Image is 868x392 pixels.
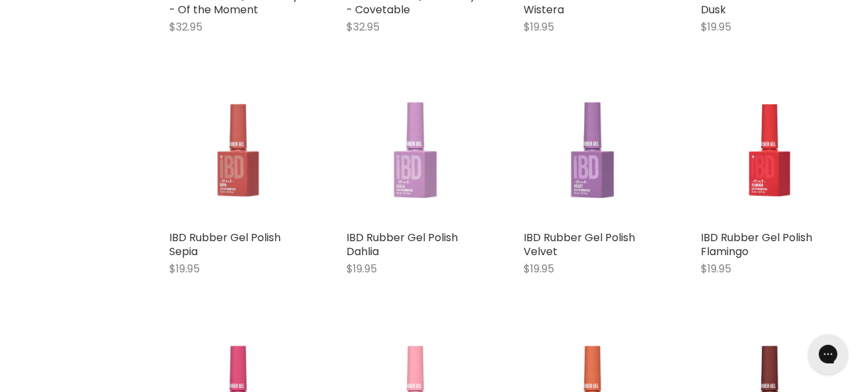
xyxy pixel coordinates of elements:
span: $19.95 [701,261,731,276]
img: IBD Rubber Gel Polish Dahlia [346,86,484,224]
img: IBD Rubber Gel Polish Flamingo [701,86,838,224]
span: $19.95 [169,261,200,276]
span: $19.95 [524,261,554,276]
a: IBD Rubber Gel Polish Flamingo [701,230,812,259]
a: IBD Rubber Gel Polish Sepia [169,230,281,259]
a: IBD Rubber Gel Polish Velvet [524,230,635,259]
span: $19.95 [524,19,554,35]
span: $32.95 [169,19,202,35]
span: $32.95 [346,19,380,35]
img: IBD Rubber Gel Polish Velvet [524,86,661,224]
a: IBD Rubber Gel Polish Dahlia [346,230,458,259]
img: IBD Rubber Gel Polish Sepia [169,86,307,224]
span: $19.95 [346,261,377,276]
span: $19.95 [701,19,731,35]
iframe: Gorgias live chat messenger [802,330,855,379]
